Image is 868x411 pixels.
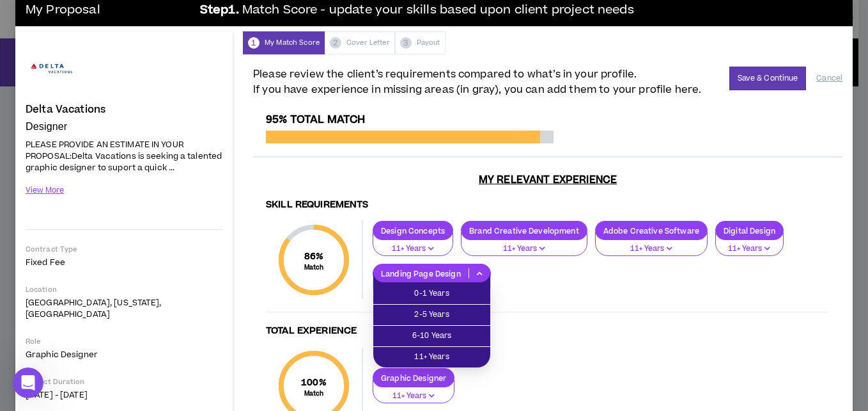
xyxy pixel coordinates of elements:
p: 11+ Years [603,243,699,255]
button: Cancel [816,67,842,90]
p: Digital Design [716,226,783,236]
p: 11+ Years [381,391,446,402]
p: Fixed Fee [26,257,222,268]
p: PLEASE PROVIDE AN ESTIMATE IN YOUR PROPOSAL:Delta Vacations is seeking a talented graphic designe... [26,138,222,174]
span: 100 % [301,376,327,389]
p: 11+ Years [381,243,445,255]
button: 11+ Years [373,380,454,404]
b: Step 1 . [200,1,239,20]
button: Save & Continue [729,67,807,90]
button: 11+ Years [595,232,708,257]
span: 6-10 Years [381,329,483,343]
p: [GEOGRAPHIC_DATA], [US_STATE], [GEOGRAPHIC_DATA] [26,297,222,320]
p: Graphic Designer [373,373,454,383]
p: Project Duration [26,377,222,387]
p: 11+ Years [469,243,579,255]
p: [DATE] - [DATE] [26,389,222,401]
iframe: Intercom live chat [13,367,43,398]
h4: Delta Vacations [26,104,105,115]
p: Location [26,285,222,294]
p: Contract Type [26,245,222,254]
span: 1 [248,37,260,49]
p: Role [26,337,222,346]
span: 95% Total Match [266,112,365,127]
small: Match [304,263,324,272]
div: My Match Score [243,31,325,54]
span: 11+ Years [381,350,483,364]
p: Design Concepts [373,226,453,236]
span: Please review the client’s requirements compared to what’s in your profile. If you have experienc... [253,67,701,97]
span: 0-1 Years [381,287,483,301]
p: Adobe Creative Software [596,226,707,236]
button: 11+ Years [373,232,453,257]
p: Brand Creative Development [461,226,587,236]
h4: Total Experience [266,325,830,337]
button: 11+ Years [715,232,784,257]
button: View More [26,179,64,202]
p: Landing Page Design [373,269,469,278]
span: Graphic Designer [26,349,98,360]
h3: My Relevant Experience [253,173,842,186]
h4: Skill Requirements [266,199,830,211]
p: Designer [26,120,222,133]
span: 86 % [304,250,324,263]
small: Match [301,389,327,398]
span: 2-5 Years [381,308,483,322]
p: 11+ Years [724,243,775,255]
span: Match Score - update your skills based upon client project needs [242,1,634,20]
button: 11+ Years [461,232,587,257]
